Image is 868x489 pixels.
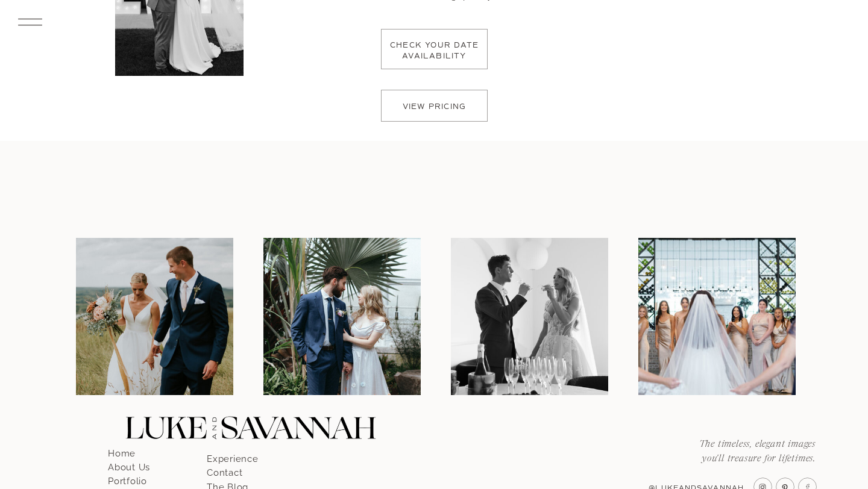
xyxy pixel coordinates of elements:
[263,238,421,395] img: Garret + Kyle Sneak Peeks -19
[108,444,177,455] a: Home
[207,478,275,489] a: The Blog
[684,437,816,467] p: The timeless, elegant images you'll treasure for lifetimes.
[108,458,177,469] a: About Us
[638,238,796,395] img: Sam + Cassie | Sneak Peeks -5
[451,238,608,395] img: Keegan + Shelby Sneak Peeks | Monick Yards -18
[386,40,482,76] a: check your date availability
[392,102,477,119] a: view pricing
[108,472,177,483] a: Portfolio
[207,450,275,461] a: Experience
[207,464,275,475] a: Contact
[76,238,233,395] img: Anne + Lane | Pierre, South Dakota | Wedding Photographers-432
